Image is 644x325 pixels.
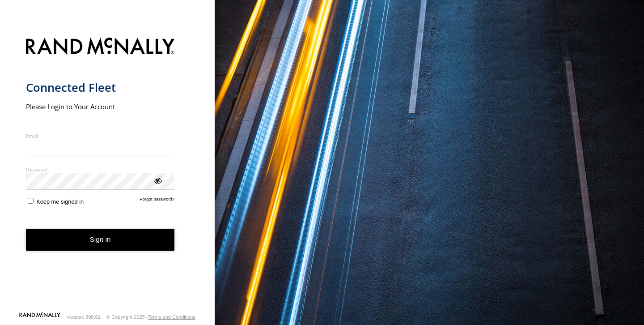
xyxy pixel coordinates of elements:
form: main [26,32,189,312]
h1: Connected Fleet [26,80,175,95]
img: Rand McNally [26,36,175,59]
a: Terms and Conditions [148,314,195,320]
button: Sign in [26,229,175,251]
h2: Please Login to Your Account [26,102,175,111]
label: Email [26,133,175,139]
label: Password [26,166,175,173]
div: ViewPassword [153,176,162,185]
div: Version: 308.01 [67,314,101,320]
div: © Copyright 2025 - [106,314,195,320]
a: Forgot password? [140,197,175,205]
a: Visit our Website [19,312,60,321]
input: Keep me signed in [28,198,34,204]
span: Keep me signed in [36,198,84,205]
